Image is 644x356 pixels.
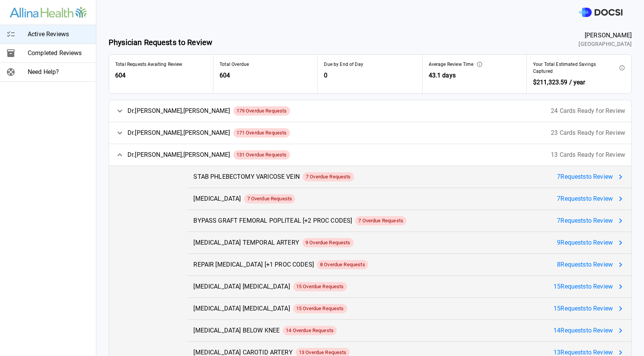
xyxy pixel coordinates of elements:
img: Site Logo [10,7,87,18]
span: Completed Reviews [28,49,90,58]
span: 604 [220,71,311,80]
span: [GEOGRAPHIC_DATA] [579,40,632,48]
span: Dr. [PERSON_NAME] , [PERSON_NAME] [127,106,230,116]
span: 8 Request s to Review [557,260,613,269]
span: 7 Overdue Requests [303,173,354,181]
span: [PERSON_NAME] [579,31,632,40]
span: 24 Cards Ready for Review [551,106,625,116]
span: 9 Request s to Review [557,238,613,247]
span: 7 Request s to Review [557,216,613,225]
span: REPAIR [MEDICAL_DATA] [+1 PROC CODES] [193,260,314,269]
span: 179 Overdue Requests [233,107,290,115]
span: Due by End of Day [324,61,363,68]
span: [MEDICAL_DATA] [MEDICAL_DATA] [193,304,290,313]
svg: This represents the average time it takes from when an optimization is ready for your review to w... [476,61,483,67]
span: [MEDICAL_DATA] TEMPORAL ARTERY [193,238,299,247]
span: Need Help? [28,67,90,77]
span: Active Reviews [28,30,90,39]
span: 7 Overdue Requests [355,217,406,225]
span: Average Review Time [429,61,474,68]
span: 15 Overdue Requests [293,305,347,312]
span: 15 Overdue Requests [293,283,347,291]
span: 7 Request s to Review [557,194,613,203]
span: 43.1 days [429,71,520,80]
span: 14 Request s to Review [553,326,613,335]
span: 604 [115,71,207,80]
span: [MEDICAL_DATA] [193,194,241,203]
span: Your Total Estimated Savings Captured [533,61,616,75]
span: BYPASS GRAFT FEMORAL POPLITEAL [+2 PROC CODES] [193,216,352,225]
span: 7 Overdue Requests [244,195,295,203]
span: [MEDICAL_DATA] BELOW KNEE [193,326,280,335]
span: $211,323.59 / year [533,79,585,86]
span: 15 Request s to Review [553,282,613,291]
img: DOCSI Logo [579,8,622,17]
span: Dr. [PERSON_NAME] , [PERSON_NAME] [127,128,230,138]
span: 13 Cards Ready for Review [551,150,625,160]
span: 131 Overdue Requests [233,151,290,159]
span: 9 Overdue Requests [302,239,354,247]
span: [MEDICAL_DATA] [MEDICAL_DATA] [193,282,290,291]
span: Dr. [PERSON_NAME] , [PERSON_NAME] [127,150,230,160]
span: Total Requests Awaiting Review [115,61,183,68]
span: Physician Requests to Review [109,37,212,48]
span: 15 Request s to Review [553,304,613,313]
span: Total Overdue [220,61,249,68]
span: 171 Overdue Requests [233,129,290,137]
svg: This is the estimated annual impact of the preference card optimizations which you have approved.... [619,65,625,71]
span: 8 Overdue Requests [317,261,368,269]
span: 14 Overdue Requests [283,327,337,334]
span: 23 Cards Ready for Review [551,128,625,138]
span: STAB PHLEBECTOMY VARICOSE VEIN [193,172,300,181]
span: 7 Request s to Review [557,172,613,181]
span: 0 [324,71,416,80]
